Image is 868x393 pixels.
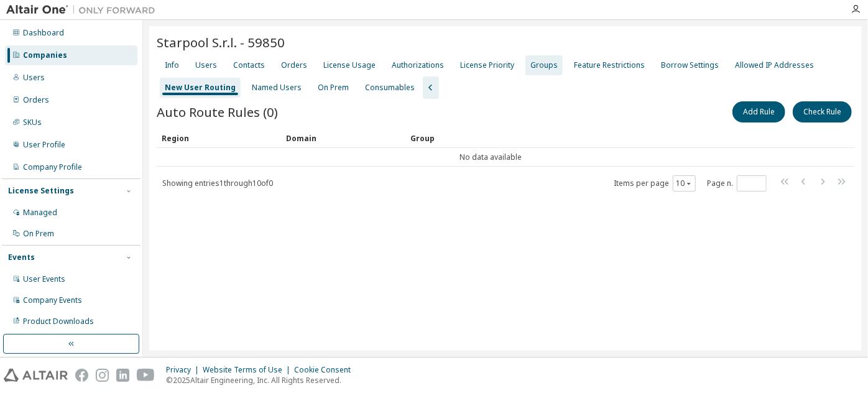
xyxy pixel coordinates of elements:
img: instagram.svg [96,369,109,382]
img: linkedin.svg [116,369,129,382]
div: User Profile [23,140,65,150]
div: License Priority [460,60,514,70]
div: Privacy [166,365,203,375]
div: On Prem [23,229,54,239]
div: Company Events [23,295,82,305]
div: Group [410,128,820,148]
span: Showing entries 1 through 10 of 0 [162,178,273,188]
div: SKUs [23,118,42,127]
div: Product Downloads [23,317,94,326]
div: Named Users [252,83,302,93]
div: Dashboard [23,28,64,38]
div: Groups [530,60,558,70]
div: User Events [23,274,65,284]
span: Page n. [707,175,767,192]
div: Contacts [233,60,265,70]
div: New User Routing [165,83,236,93]
td: No data available [157,148,824,167]
div: Allowed IP Addresses [735,60,814,70]
div: Website Terms of Use [203,365,294,375]
div: Info [165,60,179,70]
div: Region [162,128,276,148]
div: Users [195,60,217,70]
div: License Settings [8,186,74,196]
div: Events [8,252,35,262]
img: youtube.svg [137,369,155,382]
div: Orders [281,60,307,70]
span: Auto Route Rules (0) [157,103,278,121]
div: Orders [23,95,49,105]
button: Add Rule [732,101,785,123]
div: License Usage [323,60,376,70]
img: facebook.svg [75,369,88,382]
div: Cookie Consent [294,365,358,375]
span: Starpool S.r.l. - 59850 [157,34,285,51]
div: Company Profile [23,162,82,172]
button: 10 [676,178,693,188]
img: altair_logo.svg [4,369,68,382]
p: © 2025 Altair Engineering, Inc. All Rights Reserved. [166,375,358,386]
span: Items per page [614,175,696,192]
div: Authorizations [392,60,444,70]
div: Domain [286,128,400,148]
button: Check Rule [793,101,852,123]
div: Consumables [365,83,415,93]
div: Companies [23,50,67,60]
div: On Prem [318,83,349,93]
div: Borrow Settings [661,60,719,70]
div: Feature Restrictions [574,60,645,70]
div: Managed [23,208,57,218]
img: Altair One [6,4,162,16]
div: Users [23,73,45,83]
